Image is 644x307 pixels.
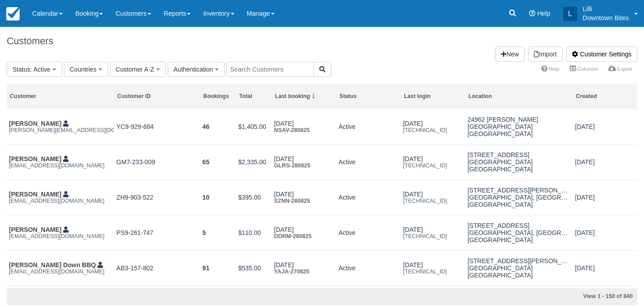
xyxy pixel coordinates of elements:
span: : Active [30,66,51,73]
a: [PERSON_NAME] [9,226,61,233]
td: AB3-157-802 [114,251,200,286]
td: Fadi Habib fadi.crispybros@gmail.com [7,109,114,145]
td: $2,335.00 [236,145,272,180]
td: $535.00 [236,251,272,286]
td: 5 [200,215,236,251]
span: Authentication [174,66,213,73]
td: Aug 17, 2021 [573,251,637,286]
a: 65 [203,158,210,166]
em: [EMAIL_ADDRESS][DOMAIN_NAME] [9,162,112,169]
em: [TECHNICAL_ID] [403,233,463,239]
td: Active [336,251,401,286]
em: [EMAIL_ADDRESS][DOMAIN_NAME] [9,198,112,204]
i: Help [529,10,535,17]
a: [PERSON_NAME] [9,191,61,198]
span: Customer A-Z [116,66,154,73]
div: View 1 - 150 of 840 [432,293,633,301]
td: ZH9-903-522 [114,180,200,215]
td: 宍戸孝教 sushi ucc0126@gmail.com [7,180,114,215]
span: Help [537,10,551,17]
img: checkfront-main-nav-mini-logo.png [6,7,20,21]
div: Total [239,93,269,100]
td: 2702 W MAYWOOD AVESANTA ANA, CA, 92704United States [465,215,572,251]
a: [PERSON_NAME] Down BBQ [9,261,96,269]
em: [TECHNICAL_ID] [403,127,463,133]
td: $395.00 [236,180,272,215]
p: Downtown Bites [583,13,629,22]
a: YAJA-270825 [274,269,309,275]
p: Lilli [583,4,629,13]
td: YC9-929-684 [114,109,200,145]
td: Chris Tzorin admin@chefchristzorin.com [7,145,114,180]
td: Active [336,145,401,180]
h1: Customers [7,36,637,47]
button: Countries [64,62,108,77]
a: [PERSON_NAME] [9,120,61,127]
td: Nov 16, 2022 [573,145,637,180]
em: [EMAIL_ADDRESS][DOMAIN_NAME] [9,233,112,239]
td: 1818 Glendon Ave , apt 302Los Angeles, CA, 90025United States [465,180,572,215]
a: Help [536,63,564,75]
div: Created [576,93,635,100]
td: 65 [200,145,236,180]
td: Aug 2812.75.215.13 [401,145,465,180]
td: 46 [200,109,236,145]
span: Countries [70,66,97,73]
td: Aug 28SZNN-280825 [272,180,336,215]
div: Customer [10,93,111,100]
em: [PERSON_NAME][EMAIL_ADDRESS][DOMAIN_NAME] [9,127,112,133]
td: PS9-261-747 [114,215,200,251]
td: $110.00 [236,215,272,251]
ul: More [536,63,637,77]
td: Active [336,215,401,251]
em: [EMAIL_ADDRESS][DOMAIN_NAME] [9,269,112,275]
td: Aug 28GLRS-280825 [272,145,336,180]
a: GLRS-280825 [274,162,310,169]
td: 10 [200,180,236,215]
td: Aug 28NSAV-280825 [272,109,336,145]
input: Search Customers [226,62,314,77]
td: 26033 Cape Dr apt 116Laguna Niguel, CA, 92677United States [465,145,572,180]
td: Aug 27YAJA-270825 [272,251,336,286]
a: SZNN-280825 [274,198,310,204]
td: 3552 Locke aveLa, CA, 90032United States [465,251,572,286]
td: Jul 23 [573,215,637,251]
td: Locke Down BBQ lalockedownbbq@gmail.com [7,251,114,286]
a: 5 [203,229,206,236]
em: [TECHNICAL_ID] [403,198,463,204]
div: Last login [404,93,462,100]
div: Customer ID [117,93,197,100]
div: Bookings [203,93,233,100]
div: L [563,7,577,21]
a: Customer Settings [566,47,637,62]
td: Feb 10172.58.114.194 [401,251,465,286]
div: Last booking [275,93,334,100]
td: Bryan Cobb ginagibbs69@gmail.com [7,215,114,251]
span: Status [13,66,30,73]
td: Aug 28DDRM-280825 [272,215,336,251]
td: 24962 Barclay LnLaguna Niguel, CA, 92677United States [465,109,572,145]
a: Import [528,47,563,62]
button: Status: Active [7,62,62,77]
td: Active [336,109,401,145]
td: GM7-233-009 [114,145,200,180]
em: [TECHNICAL_ID] [403,162,463,169]
a: [PERSON_NAME] [9,155,61,162]
button: Customer A-Z [110,62,166,77]
em: [TECHNICAL_ID] [403,269,463,275]
td: 91 [200,251,236,286]
a: 91 [203,264,210,272]
a: New [495,47,525,62]
a: 46 [203,123,210,130]
a: DDRM-280825 [274,233,312,239]
td: Aug 2498.251.92.178 [401,215,465,251]
td: Active [336,180,401,215]
a: Export [603,63,637,75]
a: 10 [203,194,210,201]
td: Feb 24 [573,109,637,145]
a: NSAV-280825 [274,127,310,133]
td: Jun 3 [573,180,637,215]
td: $1,405.00 [236,109,272,145]
td: Today172.58.210.252 [401,180,465,215]
a: Columns [564,63,603,75]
